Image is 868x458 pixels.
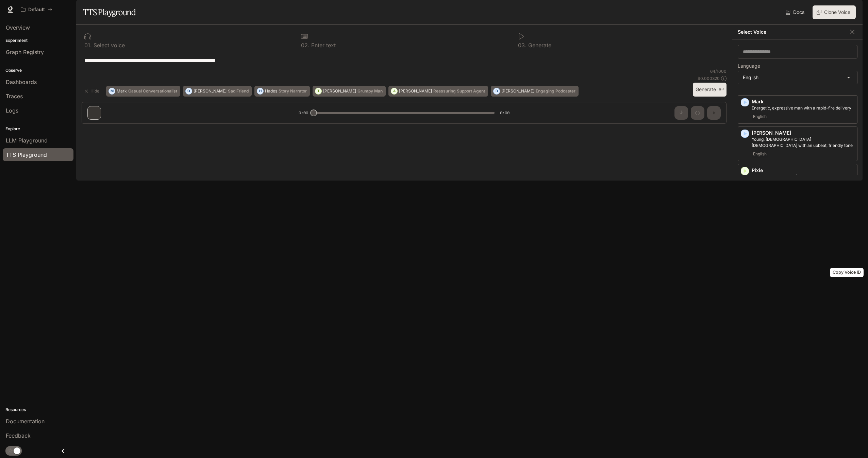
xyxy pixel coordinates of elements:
[752,130,854,136] p: [PERSON_NAME]
[536,89,575,93] p: Engaging Podcaster
[357,89,383,93] p: Grumpy Man
[433,89,485,93] p: Reassuring Support Agent
[719,88,724,92] p: ⌘⏎
[399,89,432,93] p: [PERSON_NAME]
[738,71,857,84] div: English
[784,5,807,19] a: Docs
[301,43,310,48] p: 0 2 .
[83,5,136,19] h1: TTS Playground
[494,86,500,97] div: D
[82,86,103,97] button: Hide
[752,98,854,105] p: Mark
[186,86,192,97] div: O
[752,167,854,174] p: Pixie
[313,86,386,97] button: T[PERSON_NAME]Grumpy Man
[752,113,768,121] span: English
[92,43,125,48] p: Select voice
[501,89,534,93] p: [PERSON_NAME]
[310,43,336,48] p: Enter text
[279,89,307,93] p: Story Narrator
[228,89,249,93] p: Sad Friend
[28,7,45,13] p: Default
[830,268,864,277] div: Copy Voice ID
[752,174,854,186] p: High-pitched, childlike female voice with a squeaky quality - great for a cartoon character
[752,136,854,149] p: Young, British female with an upbeat, friendly tone
[84,43,92,48] p: 0 1 .
[752,105,854,111] p: Energetic, expressive man with a rapid-fire delivery
[109,86,115,97] div: M
[194,89,227,93] p: [PERSON_NAME]
[254,86,310,97] button: HHadesStory Narrator
[117,89,127,93] p: Mark
[693,83,727,97] button: Generate⌘⏎
[698,75,720,81] p: $ 0.000320
[183,86,252,97] button: O[PERSON_NAME]Sad Friend
[491,86,579,97] button: D[PERSON_NAME]Engaging Podcaster
[323,89,356,93] p: [PERSON_NAME]
[813,5,856,19] button: Clone Voice
[18,3,55,16] button: All workspaces
[391,86,397,97] div: A
[752,150,768,158] span: English
[128,89,177,93] p: Casual Conversationalist
[315,86,321,97] div: T
[527,43,551,48] p: Generate
[710,68,727,74] p: 64 / 1000
[388,86,488,97] button: A[PERSON_NAME]Reassuring Support Agent
[738,64,760,68] p: Language
[265,89,277,93] p: Hades
[518,43,527,48] p: 0 3 .
[106,86,180,97] button: MMarkCasual Conversationalist
[257,86,263,97] div: H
